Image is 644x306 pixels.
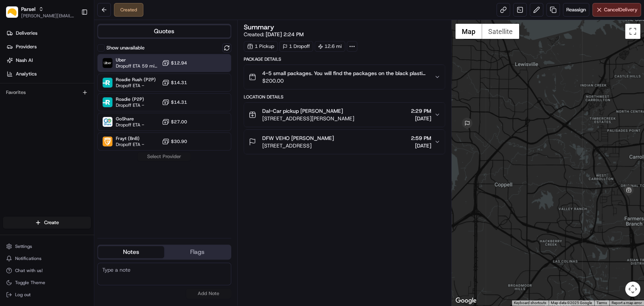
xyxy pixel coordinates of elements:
[21,5,35,13] button: Parsel
[128,74,137,83] button: Start new chat
[171,60,187,66] span: $12.94
[20,49,124,57] input: Clear
[3,3,78,21] button: ParselParsel[PERSON_NAME][EMAIL_ADDRESS][PERSON_NAME][DOMAIN_NAME]
[162,138,187,145] button: $30.90
[612,301,642,305] a: Report a map error
[16,43,37,50] span: Providers
[5,106,61,120] a: 📗Knowledge Base
[61,106,124,120] a: 💻API Documentation
[596,301,607,305] a: Terms
[411,142,431,149] span: [DATE]
[116,63,159,69] span: Dropoff ETA 59 minutes
[453,296,478,306] a: Open this area in Google Maps (opens a new window)
[3,289,91,300] button: Log out
[244,41,278,52] div: 1 Pickup
[171,80,187,86] span: $14.31
[64,110,70,116] div: 💻
[3,41,94,53] a: Providers
[171,119,187,125] span: $27.00
[262,134,334,142] span: DFW VEHO [PERSON_NAME]
[26,72,124,80] div: Start new chat
[453,296,478,306] img: Google
[625,24,640,39] button: Toggle fullscreen view
[244,130,445,154] button: DFW VEHO [PERSON_NAME][STREET_ADDRESS]2:59 PM[DATE]
[171,99,187,105] span: $14.31
[8,8,23,23] img: Nash
[411,134,431,142] span: 2:59 PM
[262,115,354,122] span: [STREET_ADDRESS][PERSON_NAME]
[103,137,112,146] img: Frayt (BnB)
[21,13,75,19] button: [PERSON_NAME][EMAIL_ADDRESS][PERSON_NAME][DOMAIN_NAME]
[8,110,14,116] div: 📗
[3,86,91,98] div: Favorites
[244,31,304,38] span: Created:
[3,265,91,276] button: Chat with us!
[75,128,91,134] span: Pylon
[3,277,91,288] button: Toggle Theme
[15,292,31,298] span: Log out
[98,25,231,37] button: Quotes
[53,128,91,134] a: Powered byPylon
[116,116,144,122] span: GoShare
[171,138,187,145] span: $30.90
[116,96,144,102] span: Roadie (P2P)
[482,24,519,39] button: Show satellite imagery
[116,83,156,89] span: Dropoff ETA -
[26,80,95,86] div: We're available if you need us!
[116,135,144,141] span: Frayt (BnB)
[604,6,638,13] span: Cancel Delivery
[103,58,112,68] img: Uber
[3,68,94,80] a: Analytics
[71,109,121,117] span: API Documentation
[411,107,431,115] span: 2:29 PM
[3,241,91,252] button: Settings
[566,6,586,13] span: Reassign
[244,65,445,89] button: 4-5 small packages. You will find the packages on the black plastic shelf by the door, ring the d...
[244,103,445,127] button: Dal-Car pickup [PERSON_NAME][STREET_ADDRESS][PERSON_NAME]2:29 PM[DATE]
[266,31,304,38] span: [DATE] 2:24 PM
[116,77,156,83] span: Roadie Rush (P2P)
[106,45,144,51] label: Show unavailable
[262,77,428,85] span: $200.00
[15,109,58,117] span: Knowledge Base
[551,301,592,305] span: Map data ©2025 Google
[262,107,343,115] span: Dal-Car pickup [PERSON_NAME]
[16,57,33,64] span: Nash AI
[279,41,313,52] div: 1 Dropoff
[8,72,21,86] img: 1736555255976-a54dd68f-1ca7-489b-9aae-adbdc363a1c4
[244,56,445,62] div: Package Details
[592,3,641,17] button: CancelDelivery
[8,30,137,42] p: Welcome 👋
[514,300,546,306] button: Keyboard shortcuts
[262,142,334,149] span: [STREET_ADDRESS]
[164,246,230,258] button: Flags
[244,24,274,31] h3: Summary
[3,217,91,229] button: Create
[411,115,431,122] span: [DATE]
[116,57,159,63] span: Uber
[162,79,187,86] button: $14.31
[455,24,482,39] button: Show street map
[103,97,112,107] img: Roadie (P2P)
[262,69,428,77] span: 4-5 small packages. You will find the packages on the black plastic shelf by the door, ring the d...
[16,30,37,37] span: Deliveries
[162,98,187,106] button: $14.31
[162,59,187,67] button: $12.94
[16,71,37,77] span: Analytics
[116,102,144,108] span: Dropoff ETA -
[15,255,41,261] span: Notifications
[3,54,94,66] a: Nash AI
[98,246,164,258] button: Notes
[6,6,18,18] img: Parsel
[15,243,32,249] span: Settings
[3,27,94,39] a: Deliveries
[44,219,59,226] span: Create
[625,281,640,297] button: Map camera controls
[315,41,345,52] div: 12.6 mi
[15,280,45,286] span: Toggle Theme
[15,268,43,274] span: Chat with us!
[103,78,112,88] img: Roadie Rush (P2P)
[244,94,445,100] div: Location Details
